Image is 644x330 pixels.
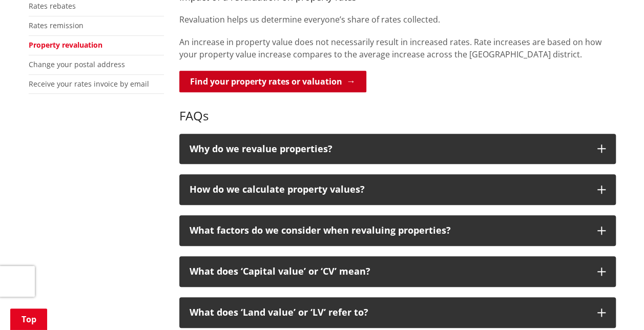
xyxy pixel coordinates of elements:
p: Revaluation helps us determine everyone’s share of rates collected. [179,13,616,26]
p: An increase in property value does not necessarily result in increased rates. Rate increases are ... [179,36,616,60]
p: How do we calculate property values? [190,184,587,195]
iframe: Messenger Launcher [597,287,634,324]
h3: FAQs [179,94,616,123]
button: Why do we revalue properties? [179,134,616,164]
button: What factors do we consider when revaluing properties? [179,215,616,246]
a: Property revaluation [29,40,102,50]
button: What does ‘Land value’ or ‘LV’ refer to? [179,297,616,328]
a: Receive your rates invoice by email [29,79,149,89]
button: What does ‘Capital value’ or ‘CV’ mean? [179,256,616,287]
a: Top [10,308,47,330]
p: What does ‘Land value’ or ‘LV’ refer to? [190,307,587,318]
button: How do we calculate property values? [179,174,616,205]
a: Find your property rates or valuation [179,71,366,92]
a: Change your postal address [29,59,125,69]
p: What factors do we consider when revaluing properties? [190,225,587,236]
p: What does ‘Capital value’ or ‘CV’ mean? [190,266,587,277]
p: Why do we revalue properties? [190,144,587,154]
a: Rates rebates [29,1,76,11]
a: Rates remission [29,20,84,30]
